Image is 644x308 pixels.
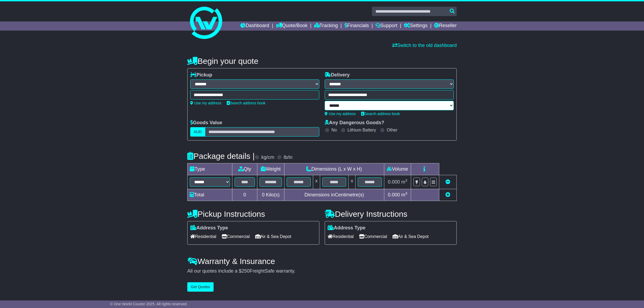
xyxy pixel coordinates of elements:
[187,152,255,160] h4: Package details |
[188,189,232,201] td: Total
[347,127,376,133] label: Lithium Battery
[227,101,265,105] a: Search address book
[232,189,257,201] td: 0
[222,232,250,241] span: Commercial
[190,225,228,231] label: Address Type
[405,191,407,195] sup: 3
[284,155,292,160] label: lb/in
[325,72,350,78] label: Delivery
[240,21,269,31] a: Dashboard
[401,192,407,197] span: m
[187,257,457,266] h4: Warranty & Insurance
[393,232,429,241] span: Air & Sea Depot
[284,163,384,175] td: Dimensions (L x W x H)
[359,232,387,241] span: Commercial
[232,163,257,175] td: Qty
[325,120,384,126] label: Any Dangerous Goods?
[328,232,354,241] span: Residential
[361,112,400,116] a: Search address book
[375,21,397,31] a: Support
[257,163,284,175] td: Weight
[445,192,450,197] a: Add new item
[261,155,274,160] label: kg/cm
[328,225,365,231] label: Address Type
[313,175,320,189] td: x
[110,302,188,306] span: © One World Courier 2025. All rights reserved.
[257,189,284,201] td: Kilo(s)
[187,268,457,274] div: All our quotes include a $ FreightSafe warranty.
[190,127,205,137] label: AUD
[445,179,450,185] a: Remove this item
[314,21,338,31] a: Tracking
[188,163,232,175] td: Type
[331,127,337,133] label: No
[187,57,457,65] h4: Begin your quote
[349,175,356,189] td: x
[401,179,407,185] span: m
[387,127,397,133] label: Other
[388,192,400,197] span: 0.000
[190,232,216,241] span: Residential
[284,189,384,201] td: Dimensions in Centimetre(s)
[345,21,369,31] a: Financials
[187,210,319,218] h4: Pickup Instructions
[187,282,214,292] button: Get Quotes
[276,21,308,31] a: Quote/Book
[405,178,407,182] sup: 3
[190,101,221,105] a: Use my address
[404,21,427,31] a: Settings
[190,120,222,126] label: Goods Value
[388,179,400,185] span: 0.000
[325,210,457,218] h4: Delivery Instructions
[392,43,457,48] a: Switch to the old dashboard
[241,268,250,274] span: 250
[434,21,457,31] a: Reseller
[262,192,265,197] span: 0
[255,232,291,241] span: Air & Sea Depot
[190,72,212,78] label: Pickup
[384,163,411,175] td: Volume
[325,112,356,116] a: Use my address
